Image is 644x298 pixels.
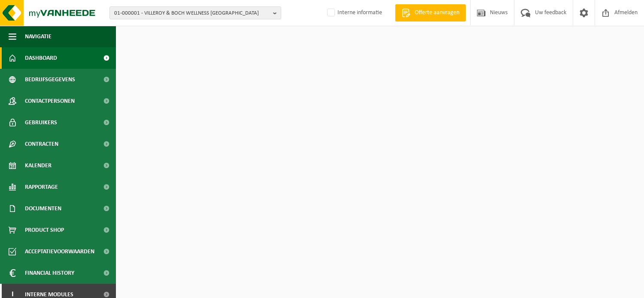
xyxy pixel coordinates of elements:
[395,4,466,22] a: Offerte aanvragen
[25,262,74,284] span: Financial History
[25,112,57,133] span: Gebruikers
[25,219,64,241] span: Product Shop
[25,155,52,176] span: Kalender
[25,69,75,90] span: Bedrijfsgegevens
[25,176,58,198] span: Rapportage
[109,6,281,19] button: 01-000001 - VILLEROY & BOCH WELLNESS [GEOGRAPHIC_DATA]
[25,26,52,47] span: Navigatie
[25,198,61,219] span: Documenten
[413,9,462,17] span: Offerte aanvragen
[114,7,270,20] span: 01-000001 - VILLEROY & BOCH WELLNESS [GEOGRAPHIC_DATA]
[25,133,58,155] span: Contracten
[25,47,57,69] span: Dashboard
[25,241,94,262] span: Acceptatievoorwaarden
[325,6,382,19] label: Interne informatie
[25,90,75,112] span: Contactpersonen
